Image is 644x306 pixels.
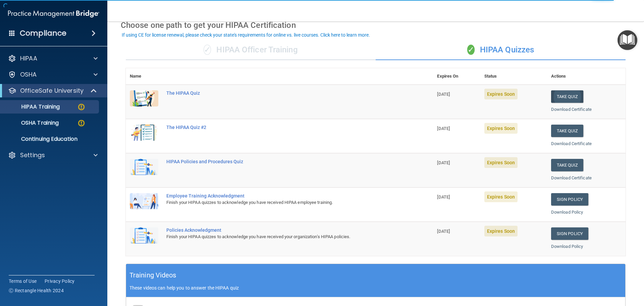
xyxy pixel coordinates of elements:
th: Expires On [433,68,480,85]
h5: Training Videos [129,269,176,281]
a: Download Policy [551,244,583,249]
span: [DATE] [437,229,450,234]
img: PMB logo [8,7,99,20]
span: Expires Soon [484,191,518,202]
th: Actions [547,68,626,85]
p: Continuing Education [4,136,96,142]
div: The HIPAA Quiz [166,90,399,96]
a: Download Certificate [551,107,592,112]
a: Privacy Policy [45,278,75,285]
a: Sign Policy [551,227,588,240]
span: ✓ [204,45,211,55]
button: Take Quiz [551,90,583,103]
span: [DATE] [437,160,450,165]
a: Sign Policy [551,193,588,206]
th: Name [126,68,162,85]
a: HIPAA [8,54,98,62]
div: HIPAA Officer Training [126,40,376,60]
a: Download Certificate [551,175,592,180]
p: HIPAA Training [4,103,60,110]
img: warning-circle.0cc9ac19.png [77,103,86,111]
a: OSHA [8,71,98,79]
div: HIPAA Quizzes [376,40,626,60]
span: Expires Soon [484,226,518,236]
div: Policies Acknowledgment [166,227,399,233]
span: Expires Soon [484,89,518,99]
div: HIPAA Policies and Procedures Quiz [166,159,399,164]
th: Status [480,68,547,85]
button: Take Quiz [551,159,583,171]
img: warning-circle.0cc9ac19.png [77,119,86,127]
div: The HIPAA Quiz #2 [166,125,399,130]
div: Employee Training Acknowledgment [166,193,399,199]
div: Finish your HIPAA quizzes to acknowledge you have received HIPAA employee training. [166,199,399,207]
div: Finish your HIPAA quizzes to acknowledge you have received your organization’s HIPAA policies. [166,233,399,241]
a: Download Certificate [551,141,592,146]
span: [DATE] [437,194,450,200]
p: OSHA [20,71,37,79]
p: OSHA Training [4,120,59,126]
div: Choose one path to get your HIPAA Certification [121,15,631,35]
p: These videos can help you to answer the HIPAA quiz [129,285,622,291]
button: Open Resource Center [618,30,637,50]
span: Ⓒ Rectangle Health 2024 [9,287,64,294]
span: Expires Soon [484,157,518,168]
a: Download Policy [551,210,583,215]
a: Terms of Use [9,278,37,285]
span: [DATE] [437,92,450,97]
p: Settings [20,151,45,159]
p: HIPAA [20,54,37,62]
a: OfficeSafe University [8,87,97,95]
h4: Compliance [20,29,66,38]
span: Expires Soon [484,123,518,134]
button: If using CE for license renewal, please check your state's requirements for online vs. live cours... [121,32,371,38]
button: Take Quiz [551,125,583,137]
span: ✓ [467,45,475,55]
a: Settings [8,151,98,159]
span: [DATE] [437,126,450,131]
div: If using CE for license renewal, please check your state's requirements for online vs. live cours... [122,33,370,37]
p: OfficeSafe University [20,87,84,95]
